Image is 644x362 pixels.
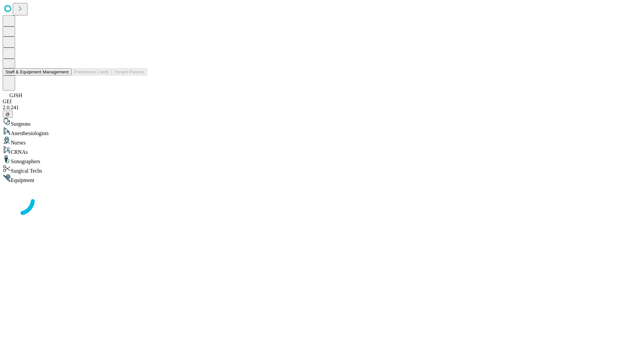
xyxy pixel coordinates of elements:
[3,99,641,105] div: GEI
[112,68,147,75] button: Tenant Params
[3,165,641,174] div: Surgical Techs
[3,111,13,118] button: @
[3,155,641,165] div: Sonographers
[5,112,10,117] span: @
[3,68,71,75] button: Staff & Equipment Management
[9,93,22,98] span: GJSH
[3,174,641,183] div: Equipment
[3,105,641,111] div: 2.0.241
[3,136,641,146] div: Nurses
[3,146,641,155] div: CRNAs
[3,127,641,136] div: Anesthesiologists
[3,118,641,127] div: Surgeons
[71,68,112,75] button: Preference Cards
